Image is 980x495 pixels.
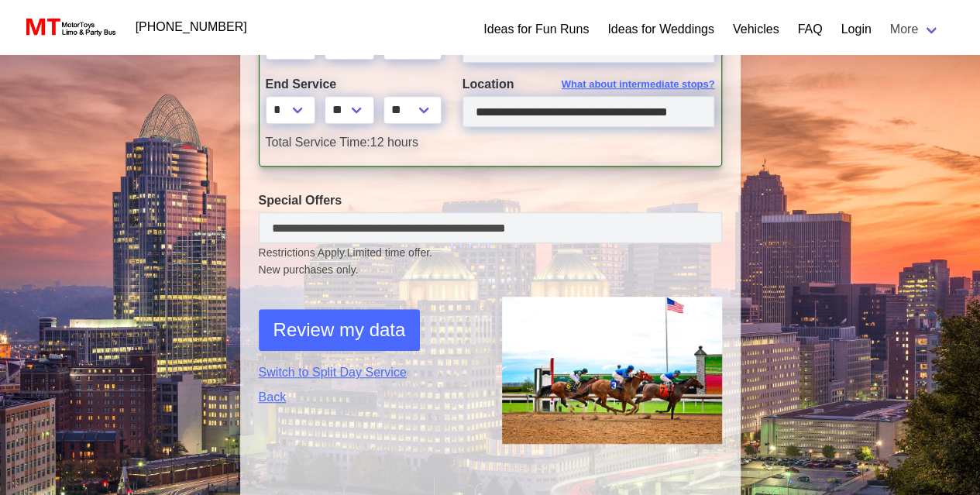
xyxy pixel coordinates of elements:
a: [PHONE_NUMBER] [126,12,256,43]
label: Special Offers [259,191,722,210]
span: Limited time offer. [347,245,432,261]
span: Location [462,77,514,91]
span: Review my data [273,316,406,344]
a: Vehicles [733,20,779,39]
a: Back [259,388,479,407]
a: FAQ [797,20,822,39]
a: More [881,14,949,45]
span: New purchases only. [259,262,722,278]
img: MotorToys Logo [22,16,117,38]
a: Ideas for Fun Runs [483,20,589,39]
button: Review my data [259,309,421,351]
label: End Service [266,75,439,94]
a: Login [841,20,871,39]
span: What about intermediate stops? [562,77,715,92]
span: Total Service Time: [266,136,370,149]
small: Restrictions Apply. [259,246,722,278]
img: 1.png [502,297,722,443]
a: Switch to Split Day Service [259,363,479,382]
a: Ideas for Weddings [607,20,714,39]
div: 12 hours [254,133,727,152]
